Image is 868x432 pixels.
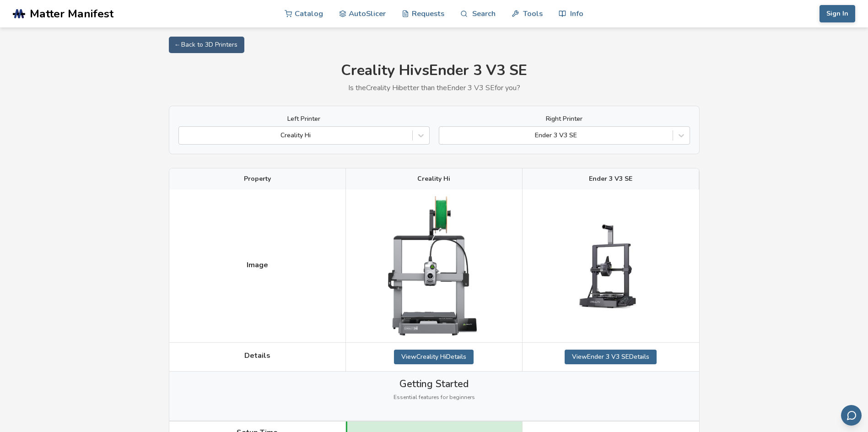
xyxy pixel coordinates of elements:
button: Sign In [819,5,855,22]
img: Ender 3 V3 SE [565,220,657,312]
span: Creality Hi [417,175,450,183]
h1: Creality Hi vs Ender 3 V3 SE [169,62,700,79]
a: ViewCreality HiDetails [394,350,474,364]
img: Creality Hi [388,196,480,335]
input: Ender 3 V3 SE [444,132,446,139]
span: Essential features for beginners [394,394,475,401]
a: ViewEnder 3 V3 SEDetails [565,350,657,364]
input: Creality Hi [183,132,185,139]
a: ← Back to 3D Printers [169,37,244,53]
label: Left Printer [178,115,430,123]
span: Matter Manifest [30,7,113,20]
button: Send feedback via email [841,405,862,426]
p: Is the Creality Hi better than the Ender 3 V3 SE for you? [169,84,700,92]
span: Getting Started [399,378,469,389]
label: Right Printer [439,115,690,123]
span: Ender 3 V3 SE [589,175,632,183]
span: Details [244,351,270,360]
span: Property [244,175,271,183]
span: Image [247,261,268,269]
